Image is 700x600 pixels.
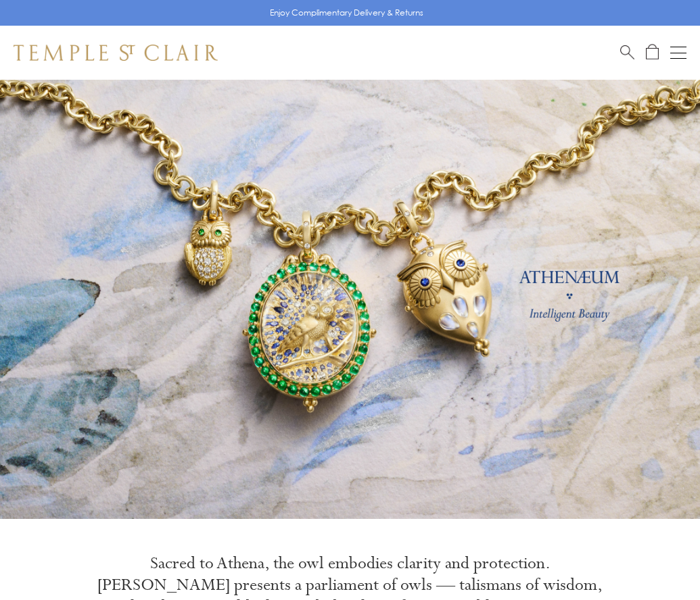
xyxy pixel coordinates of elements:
img: Temple St. Clair [14,45,218,61]
p: Enjoy Complimentary Delivery & Returns [270,6,423,20]
button: Open navigation [670,45,686,61]
a: Search [620,44,634,61]
a: Open Shopping Bag [646,44,659,61]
